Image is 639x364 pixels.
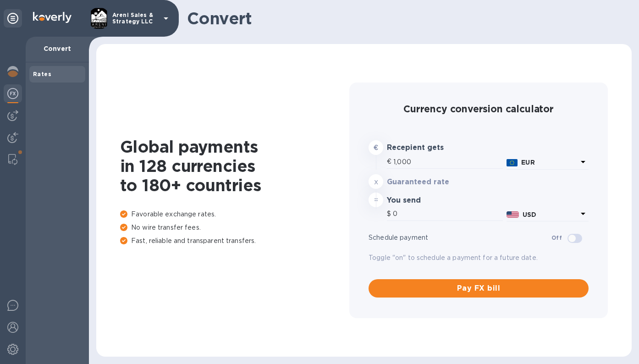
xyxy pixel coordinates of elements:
h3: Recepient gets [387,143,476,152]
h2: Currency conversion calculator [369,103,589,115]
p: Favorable exchange rates. [120,210,349,219]
b: USD [523,211,536,218]
h1: Global payments in 128 currencies to 180+ countries [120,137,349,195]
input: Amount [393,207,503,221]
h3: Guaranteed rate [387,178,476,187]
p: Schedule payment [369,233,551,243]
div: $ [387,207,393,221]
p: Areni Sales & Strategy LLC [112,12,158,25]
p: Convert [33,44,82,53]
strong: € [374,144,378,151]
b: Rates [33,71,51,77]
button: Pay FX bill [369,279,589,298]
div: x [369,174,383,189]
div: € [387,155,393,169]
span: Pay FX bill [376,283,581,294]
p: Fast, reliable and transparent transfers. [120,236,349,246]
img: Foreign exchange [7,88,18,99]
p: No wire transfer fees. [120,223,349,232]
b: EUR [521,159,534,166]
div: Unpin categories [4,9,22,28]
input: Amount [393,155,503,169]
h3: You send [387,196,476,205]
p: Toggle "on" to schedule a payment for a future date. [369,253,589,263]
h1: Convert [187,9,624,28]
img: Logo [33,12,72,23]
div: = [369,193,383,207]
b: Off [551,234,562,241]
img: USD [507,211,519,218]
